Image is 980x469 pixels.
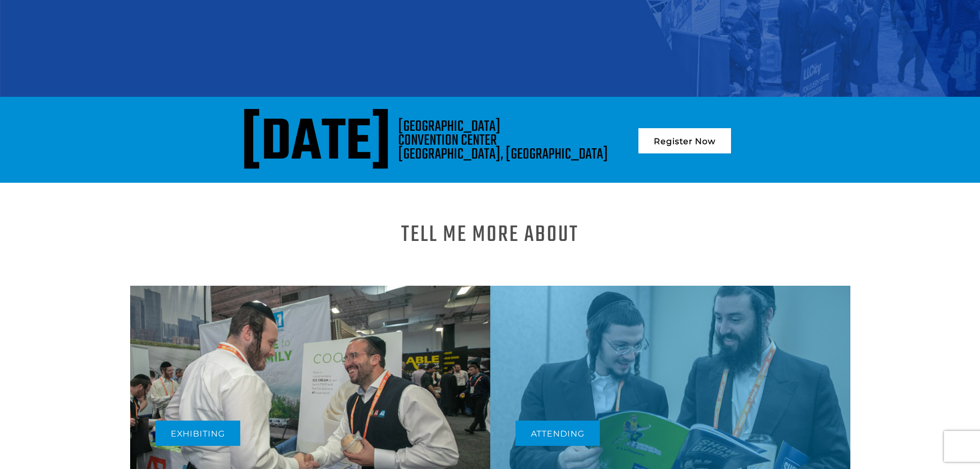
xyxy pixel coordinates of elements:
[401,229,579,241] h1: Tell me more About
[398,120,608,162] div: [GEOGRAPHIC_DATA] CONVENTION CENTER [GEOGRAPHIC_DATA], [GEOGRAPHIC_DATA]
[155,421,240,446] a: Exhibiting
[638,128,731,153] a: Register Now
[241,120,391,167] div: [DATE]
[515,421,600,446] a: Attending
